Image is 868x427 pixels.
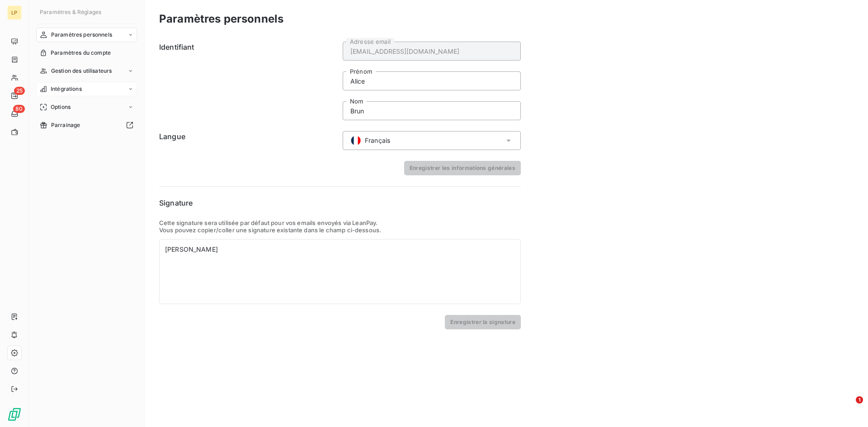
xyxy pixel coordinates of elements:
[365,136,390,145] span: Français
[856,396,863,404] span: 1
[51,121,80,129] span: Parrainage
[837,396,859,418] iframe: Intercom live chat
[159,197,521,208] h6: Signature
[159,219,521,226] p: Cette signature sera utilisée par défaut pour vos emails envoyés via LeanPay.
[51,49,111,57] span: Paramètres du compte
[51,85,82,93] span: Intégrations
[51,31,112,39] span: Paramètres personnels
[159,226,521,234] p: Vous pouvez copier/coller une signature existante dans le champ ci-dessous.
[14,87,25,95] span: 25
[7,407,22,422] img: Logo LeanPay
[51,67,112,75] span: Gestion des utilisateurs
[13,105,25,113] span: 80
[51,103,71,111] span: Options
[40,9,101,15] span: Paramètres & Réglages
[343,42,521,61] input: placeholder
[36,118,137,132] a: Parrainage
[7,5,22,20] div: LP
[159,131,337,150] h6: Langue
[404,161,521,175] button: Enregistrer les informations générales
[343,71,521,90] input: placeholder
[165,245,515,254] div: [PERSON_NAME]
[159,42,337,120] h6: Identifiant
[36,46,137,60] a: Paramètres du compte
[445,315,521,329] button: Enregistrer la signature
[159,11,283,27] h3: Paramètres personnels
[343,101,521,120] input: placeholder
